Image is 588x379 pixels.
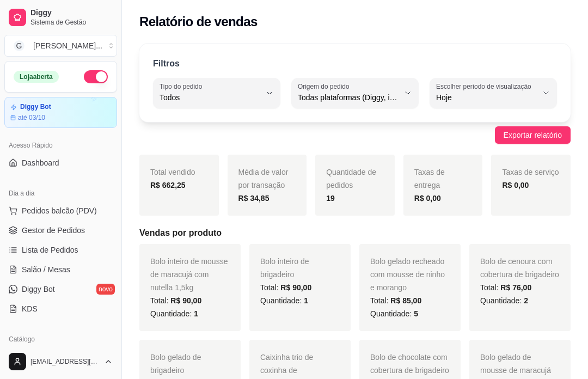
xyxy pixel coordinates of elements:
[18,113,45,122] article: até 03/10
[14,71,59,83] div: Loja aberta
[30,357,100,366] span: [EMAIL_ADDRESS][DOMAIN_NAME]
[260,296,308,305] span: Quantidade:
[480,283,531,292] span: Total:
[298,82,353,91] label: Origem do pedido
[150,168,195,176] span: Total vendido
[150,257,228,292] span: Bolo inteiro de mousse de maracujá com nutella 1,5kg
[502,181,529,189] strong: R$ 0,00
[153,78,280,108] button: Tipo do pedidoTodos
[150,309,198,318] span: Quantidade:
[22,157,59,168] span: Dashboard
[495,126,571,144] button: Exportar relatório
[260,283,311,292] span: Total:
[370,353,449,375] span: Bolo de chocolate com cobertura de brigadeiro
[4,4,117,30] a: DiggySistema de Gestão
[280,283,311,292] span: R$ 90,00
[170,296,201,305] span: R$ 90,00
[370,257,445,292] span: Bolo gelado recheado com mousse de ninho e morango
[4,261,117,278] a: Salão / Mesas
[153,57,180,70] p: Filtros
[414,194,441,203] strong: R$ 0,00
[150,353,201,375] span: Bolo gelado de brigadeiro
[430,78,557,108] button: Escolher período de visualizaçãoHoje
[30,18,113,27] span: Sistema de Gestão
[150,296,201,305] span: Total:
[22,244,78,255] span: Lista de Pedidos
[4,35,117,57] button: Select a team
[524,296,528,305] span: 2
[4,185,117,202] div: Dia a dia
[4,97,117,128] a: Diggy Botaté 03/10
[304,296,308,305] span: 1
[502,168,559,176] span: Taxas de serviço
[326,168,376,189] span: Quantidade de pedidos
[4,137,117,154] div: Acesso Rápido
[4,349,117,375] button: [EMAIL_ADDRESS][DOMAIN_NAME]
[4,331,117,348] div: Catálogo
[4,222,117,239] a: Gestor de Pedidos
[414,168,445,189] span: Taxas de entrega
[414,309,418,318] span: 5
[30,8,113,18] span: Diggy
[480,257,559,279] span: Bolo de cenoura com cobertura de brigadeiro
[436,92,537,103] span: Hoje
[260,257,309,279] span: Bolo inteiro de brigadeiro
[160,92,261,103] span: Todos
[139,227,571,240] h5: Vendas por produto
[326,194,335,203] strong: 19
[238,168,289,189] span: Média de valor por transação
[194,309,198,318] span: 1
[139,13,258,30] h2: Relatório de vendas
[160,82,206,91] label: Tipo do pedido
[370,296,421,305] span: Total:
[22,284,55,295] span: Diggy Bot
[4,202,117,219] button: Pedidos balcão (PDV)
[480,353,551,375] span: Bolo gelado de mousse de maracujá
[22,303,38,314] span: KDS
[238,194,269,203] strong: R$ 34,85
[436,82,535,91] label: Escolher período de visualização
[14,40,24,51] span: G
[4,154,117,172] a: Dashboard
[4,241,117,259] a: Lista de Pedidos
[4,300,117,317] a: KDS
[20,103,51,111] article: Diggy Bot
[22,225,85,236] span: Gestor de Pedidos
[480,296,528,305] span: Quantidade:
[500,283,531,292] span: R$ 76,00
[4,280,117,298] a: Diggy Botnovo
[390,296,421,305] span: R$ 85,00
[504,129,562,141] span: Exportar relatório
[150,181,186,189] strong: R$ 662,25
[84,70,108,83] button: Alterar Status
[291,78,419,108] button: Origem do pedidoTodas plataformas (Diggy, iFood)
[22,205,97,216] span: Pedidos balcão (PDV)
[298,92,399,103] span: Todas plataformas (Diggy, iFood)
[22,264,70,275] span: Salão / Mesas
[33,40,102,51] div: [PERSON_NAME] ...
[370,309,418,318] span: Quantidade:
